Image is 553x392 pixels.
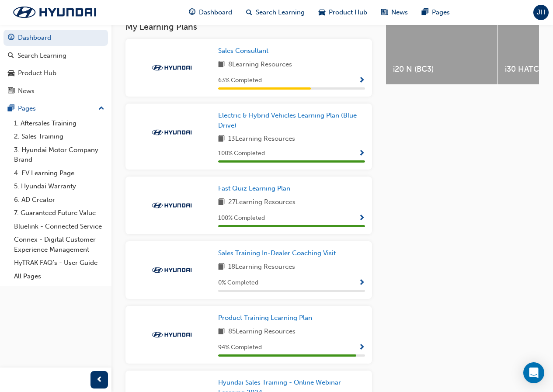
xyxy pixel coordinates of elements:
[374,3,415,21] a: news-iconNews
[10,167,108,180] a: 4. EV Learning Page
[533,5,549,20] button: JH
[218,343,262,353] span: 94 % Completed
[218,278,258,288] span: 0 % Completed
[98,103,104,114] span: up-icon
[10,256,108,270] a: HyTRAK FAQ's - User Guide
[3,65,108,81] a: Product Hub
[10,180,108,193] a: 5. Hyundai Warranty
[18,86,35,96] div: News
[18,68,56,78] div: Product Hub
[358,342,365,353] button: Show Progress
[218,326,225,337] span: book-icon
[96,375,103,385] span: prev-icon
[329,7,367,17] span: Product Hub
[3,101,108,117] button: Pages
[182,3,239,21] a: guage-iconDashboard
[148,201,196,210] img: Trak
[10,233,108,256] a: Connex - Digital Customer Experience Management
[218,184,294,194] a: Fast Quiz Learning Plan
[8,69,14,77] span: car-icon
[358,213,365,224] button: Show Progress
[218,46,272,56] a: Sales Consultant
[358,77,365,85] span: Show Progress
[8,52,14,60] span: search-icon
[218,262,225,273] span: book-icon
[218,248,339,258] a: Sales Training In-Dealer Coaching Visit
[4,3,105,21] img: Trak
[358,215,365,222] span: Show Progress
[228,197,296,208] span: 27 Learning Resources
[3,30,108,46] a: Dashboard
[218,47,268,55] span: Sales Consultant
[10,117,108,130] a: 1. Aftersales Training
[148,128,196,137] img: Trak
[10,130,108,143] a: 2. Sales Training
[319,7,325,18] span: car-icon
[218,197,225,208] span: book-icon
[10,270,108,283] a: All Pages
[3,28,108,101] button: DashboardSearch LearningProduct HubNews
[218,76,262,86] span: 63 % Completed
[218,313,316,323] a: Product Training Learning Plan
[228,59,292,70] span: 8 Learning Resources
[358,344,365,352] span: Show Progress
[523,362,544,383] div: Open Intercom Messenger
[218,184,290,192] span: Fast Quiz Learning Plan
[239,3,312,21] a: search-iconSearch Learning
[422,7,428,18] span: pages-icon
[256,7,305,17] span: Search Learning
[218,111,357,129] span: Electric & Hybrid Vehicles Learning Plan (Blue Drive)
[228,262,295,273] span: 18 Learning Resources
[358,278,365,288] button: Show Progress
[312,3,374,21] a: car-iconProduct Hub
[537,7,545,17] span: JH
[228,326,296,337] span: 85 Learning Resources
[10,206,108,220] a: 7. Guaranteed Future Value
[218,134,225,145] span: book-icon
[125,22,372,32] h3: My Learning Plans
[148,266,196,274] img: Trak
[148,63,196,72] img: Trak
[415,3,457,21] a: pages-iconPages
[199,7,232,17] span: Dashboard
[3,83,108,99] a: News
[432,7,450,17] span: Pages
[393,64,490,74] span: i20 N (BC3)
[358,75,365,86] button: Show Progress
[10,193,108,207] a: 6. AD Creator
[391,7,408,17] span: News
[18,104,36,114] div: Pages
[218,314,312,322] span: Product Training Learning Plan
[218,249,336,257] span: Sales Training In-Dealer Coaching Visit
[218,111,365,130] a: Electric & Hybrid Vehicles Learning Plan (Blue Drive)
[8,34,14,42] span: guage-icon
[218,213,265,223] span: 100 % Completed
[189,7,195,18] span: guage-icon
[381,7,388,18] span: news-icon
[218,59,225,70] span: book-icon
[3,48,108,64] a: Search Learning
[148,330,196,339] img: Trak
[10,220,108,233] a: Bluelink - Connected Service
[17,51,66,61] div: Search Learning
[218,149,265,159] span: 100 % Completed
[358,279,365,287] span: Show Progress
[10,143,108,167] a: 3. Hyundai Motor Company Brand
[228,134,295,145] span: 13 Learning Resources
[358,148,365,159] button: Show Progress
[8,105,14,113] span: pages-icon
[246,7,252,18] span: search-icon
[8,87,14,95] span: news-icon
[358,150,365,158] span: Show Progress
